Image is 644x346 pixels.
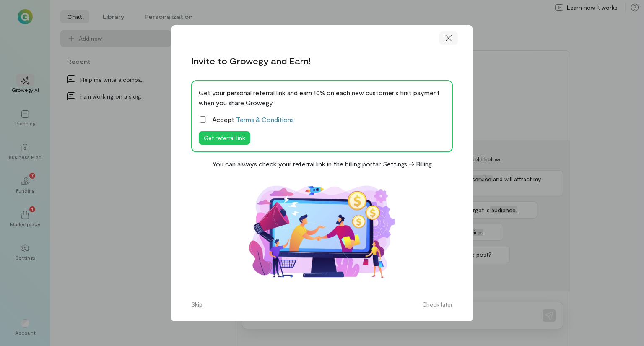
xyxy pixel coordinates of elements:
span: Accept [212,114,294,125]
button: Get referral link [199,131,250,145]
div: Get your personal referral link and earn 10% on each new customer's first payment when you share ... [199,88,445,108]
a: Terms & Conditions [236,115,294,123]
div: You can always check your referral link in the billing portal: Settings -> Billing [212,159,432,169]
img: Affiliate [238,176,406,288]
div: Invite to Growegy and Earn! [191,55,310,67]
button: Check later [417,298,458,311]
button: Skip [186,298,208,311]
